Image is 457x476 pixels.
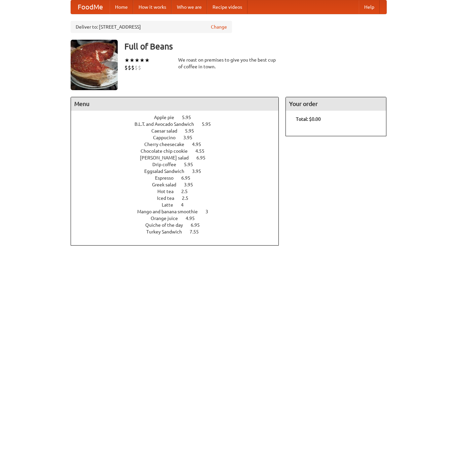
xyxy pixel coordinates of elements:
h3: Full of Beans [124,40,387,53]
a: How it works [133,0,172,14]
span: 7.55 [190,229,205,234]
span: Latte [162,202,180,208]
a: Cappucino 3.95 [153,135,205,140]
a: Mango and banana smoothie 3 [137,209,221,214]
li: $ [131,64,135,71]
span: 6.95 [191,222,206,228]
li: $ [135,64,138,71]
span: Greek salad [152,182,183,187]
a: Iced tea 2.5 [157,195,201,201]
div: We roast on premises to give you the best cup of coffee in town. [178,57,279,70]
span: Orange juice [151,216,185,221]
li: $ [124,64,128,71]
span: 5.95 [202,121,218,127]
a: Espresso 6.95 [155,175,203,181]
a: Eggsalad Sandwich 3.95 [144,169,214,174]
a: Cherry cheesecake 4.95 [144,142,214,147]
a: Quiche of the day 6.95 [145,222,212,228]
span: Drip coffee [152,162,183,167]
li: $ [128,64,131,71]
span: Quiche of the day [145,222,190,228]
span: Eggsalad Sandwich [144,169,191,174]
span: 5.95 [185,128,201,134]
li: $ [138,64,141,71]
span: Mango and banana smoothie [137,209,204,214]
span: Apple pie [154,115,181,120]
a: [PERSON_NAME] salad 6.95 [140,155,218,160]
a: Greek salad 3.95 [152,182,205,187]
li: ★ [135,57,140,64]
span: Chocolate chip cookie [141,148,194,154]
span: Cappucino [153,135,182,140]
span: Iced tea [157,195,181,201]
span: Hot tea [157,189,180,194]
span: Cherry cheesecake [144,142,191,147]
a: Caesar salad 5.95 [151,128,206,134]
span: Espresso [155,175,180,181]
div: Deliver to: [STREET_ADDRESS] [71,21,232,33]
span: Caesar salad [151,128,184,134]
span: 4 [181,202,190,208]
span: 5.95 [182,115,198,120]
span: 6.95 [181,175,197,181]
li: ★ [140,57,145,64]
span: 6.95 [196,155,212,160]
a: Hot tea 2.5 [157,189,200,194]
b: Total: $0.00 [296,116,321,122]
h4: Your order [286,97,386,111]
span: 3.95 [192,169,208,174]
h4: Menu [71,97,279,111]
a: Latte 4 [162,202,196,208]
span: 3 [205,209,215,214]
a: Change [211,24,227,30]
span: 2.5 [182,195,195,201]
span: 2.5 [181,189,194,194]
li: ★ [129,57,135,64]
span: [PERSON_NAME] salad [140,155,195,160]
a: Chocolate chip cookie 4.55 [141,148,217,154]
span: 4.95 [192,142,208,147]
a: B.L.T. and Avocado Sandwich 5.95 [135,121,223,127]
span: B.L.T. and Avocado Sandwich [135,121,201,127]
a: Home [110,0,133,14]
a: Orange juice 4.95 [151,216,207,221]
span: 4.95 [186,216,201,221]
span: 3.95 [184,182,200,187]
span: 4.55 [195,148,211,154]
a: Apple pie 5.95 [154,115,203,120]
a: Help [359,0,380,14]
a: Turkey Sandwich 7.55 [146,229,211,234]
a: FoodMe [71,0,110,14]
a: Drip coffee 5.95 [152,162,205,167]
a: Who we are [172,0,207,14]
span: Turkey Sandwich [146,229,189,234]
span: 5.95 [184,162,200,167]
span: 3.95 [183,135,199,140]
li: ★ [124,57,129,64]
img: angular.jpg [71,40,118,90]
li: ★ [145,57,150,64]
a: Recipe videos [207,0,247,14]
